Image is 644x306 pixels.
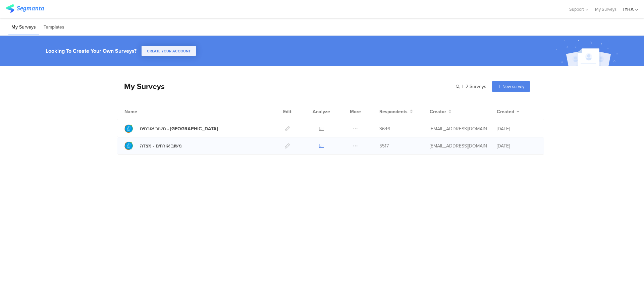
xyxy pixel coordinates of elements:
[502,83,524,90] span: New survey
[430,125,487,132] div: ofir@iyha.org.il
[569,6,584,12] span: Support
[147,48,191,54] span: CREATE YOUR ACCOUNT
[623,6,634,12] div: IYHA
[497,125,537,132] div: [DATE]
[8,19,39,35] li: My Surveys
[41,19,67,35] li: Templates
[379,142,389,149] span: 5517
[461,83,464,90] span: |
[497,142,537,149] div: [DATE]
[497,108,520,115] button: Created
[311,103,331,120] div: Analyze
[379,108,413,115] button: Respondents
[430,108,451,115] button: Creator
[46,47,137,55] div: Looking To Create Your Own Surveys?
[553,38,622,68] img: create_account_image.svg
[430,108,446,115] span: Creator
[124,141,182,150] a: משוב אורחים - מצדה
[140,125,218,132] div: משוב אורחים - עין גדי
[497,108,514,115] span: Created
[140,142,182,149] div: משוב אורחים - מצדה
[6,4,44,13] img: segmanta logo
[124,108,165,115] div: Name
[280,103,294,120] div: Edit
[117,81,165,92] div: My Surveys
[348,103,363,120] div: More
[124,124,218,133] a: משוב אורחים - [GEOGRAPHIC_DATA]
[430,142,487,149] div: ofir@iyha.org.il
[466,83,486,90] span: 2 Surveys
[379,125,390,132] span: 3646
[142,46,196,56] button: CREATE YOUR ACCOUNT
[379,108,408,115] span: Respondents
